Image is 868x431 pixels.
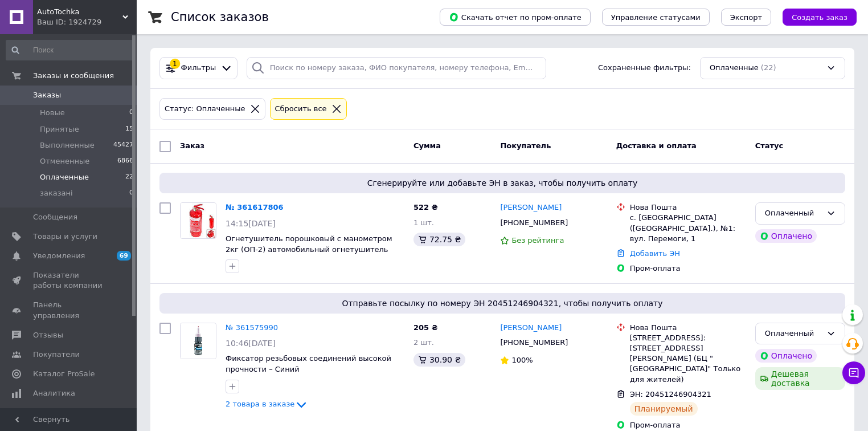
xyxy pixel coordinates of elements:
[602,9,710,26] button: Управление статусами
[630,202,746,213] div: Нова Пошта
[771,13,857,21] a: Создать заказ
[33,349,80,360] span: Покупатели
[170,59,180,69] div: 1
[33,388,75,399] span: Аналитика
[226,354,391,373] a: Фиксатор резьбовых соединений высокой прочности – Синий
[37,7,122,17] span: AutoTochka
[180,202,216,239] a: Фото товару
[710,63,759,74] span: Оплаченные
[129,188,133,198] span: 0
[33,90,61,100] span: Заказы
[33,270,105,291] span: Показатели работы компании
[226,219,276,228] span: 14:15[DATE]
[730,13,762,22] span: Экспорт
[226,400,294,408] span: 2 товара в заказе
[164,298,841,309] span: Отправьте посылку по номеру ЭН 20451246904321, чтобы получить оплату
[500,202,562,213] a: [PERSON_NAME]
[226,203,284,212] a: № 361617806
[40,188,73,198] span: заказані
[630,213,746,244] div: с. [GEOGRAPHIC_DATA] ([GEOGRAPHIC_DATA].), №1: вул. Перемоги, 1
[226,339,276,348] span: 10:46[DATE]
[181,323,216,359] img: Фото товару
[180,141,204,150] span: Заказ
[181,63,216,74] span: Фильтры
[40,124,79,135] span: Принятые
[500,218,568,227] span: [PHONE_NUMBER]
[37,17,137,27] div: Ваш ID: 1924729
[273,103,329,115] div: Сбросить все
[630,402,698,416] div: Планируемый
[440,9,591,26] button: Скачать отчет по пром-оплате
[125,124,133,135] span: 15
[40,172,89,182] span: Оплаченные
[630,390,711,399] span: ЭН: 20451246904321
[117,251,131,261] span: 69
[511,356,533,364] span: 100%
[40,156,89,166] span: Отмененные
[842,361,865,384] button: Чат с покупателем
[33,231,97,242] span: Товары и услуги
[413,203,438,212] span: 522 ₴
[755,349,817,363] div: Оплачено
[630,420,746,430] div: Пром-оплата
[33,71,114,81] span: Заказы и сообщения
[630,263,746,274] div: Пром-оплата
[164,177,841,189] span: Сгенерируйте или добавьте ЭН в заказ, чтобы получить оплату
[33,369,95,379] span: Каталог ProSale
[413,141,441,150] span: Сумма
[226,400,308,408] a: 2 товара в заказе
[755,229,817,243] div: Оплачено
[630,333,746,385] div: [STREET_ADDRESS]: [STREET_ADDRESS][PERSON_NAME] (БЦ "[GEOGRAPHIC_DATA]" Только для жителей)
[449,12,582,22] span: Скачать отчет по пром-оплате
[792,13,847,22] span: Создать заказ
[783,9,857,26] button: Создать заказ
[413,218,434,227] span: 1 шт.
[413,233,465,246] div: 72.75 ₴
[500,338,568,347] span: [PHONE_NUMBER]
[33,251,85,261] span: Уведомления
[413,353,465,367] div: 30.90 ₴
[226,323,278,332] a: № 361575990
[755,141,784,150] span: Статус
[761,63,776,72] span: (22)
[181,203,216,238] img: Фото товару
[611,13,701,22] span: Управление статусами
[180,323,216,359] a: Фото товару
[33,212,77,222] span: Сообщения
[129,108,133,118] span: 0
[511,236,564,245] span: Без рейтинга
[413,323,438,332] span: 205 ₴
[125,172,133,182] span: 22
[630,249,680,258] a: Добавить ЭН
[33,300,105,320] span: Панель управления
[616,141,697,150] span: Доставка и оплата
[40,108,65,118] span: Новые
[765,208,822,219] div: Оплаченный
[500,323,562,334] a: [PERSON_NAME]
[117,156,133,166] span: 6866
[755,367,845,390] div: Дешевая доставка
[247,57,546,79] input: Поиск по номеру заказа, ФИО покупателя, номеру телефона, Email, номеру накладной
[721,9,771,26] button: Экспорт
[765,328,822,340] div: Оплаченный
[162,103,248,115] div: Статус: Оплаченные
[113,140,133,151] span: 45427
[226,234,392,264] a: Огнетушитель порошковый с манометром 2кг (ОП-2) автомобильный огнетушитель Порошковий вогнегасник
[630,323,746,333] div: Нова Пошта
[598,63,691,74] span: Сохраненные фильтры:
[500,141,551,150] span: Покупатель
[6,40,134,60] input: Поиск
[40,140,95,151] span: Выполненные
[413,338,434,347] span: 2 шт.
[33,330,63,340] span: Отзывы
[171,10,269,24] h1: Список заказов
